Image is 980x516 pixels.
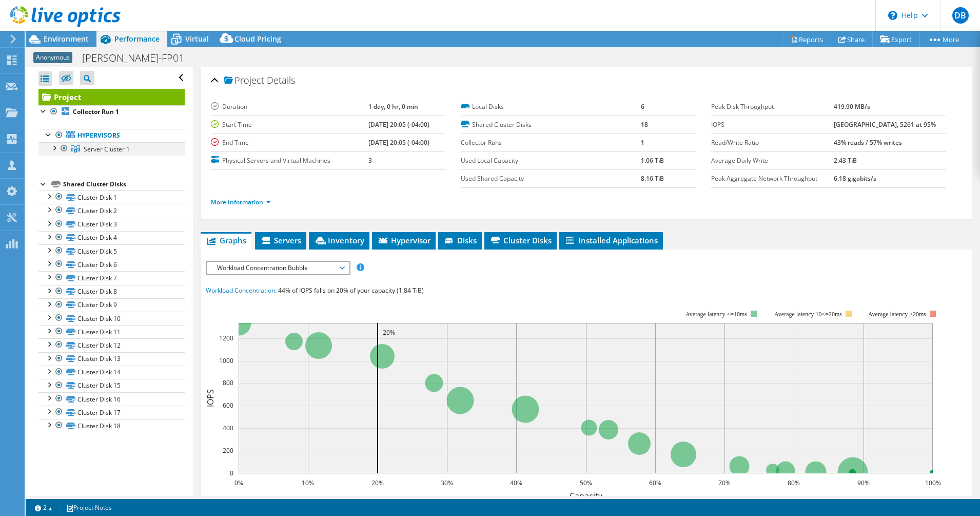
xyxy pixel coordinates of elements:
a: Project [38,89,185,105]
b: 8.16 TiB [641,174,664,183]
a: Cluster Disk 18 [38,419,185,432]
text: 600 [223,401,233,410]
span: 44% of IOPS falls on 20% of your capacity (1.84 TiB) [278,286,424,295]
span: Project [224,75,264,86]
div: Shared Cluster Disks [63,178,185,190]
b: 1.06 TiB [641,156,664,165]
b: 419.90 MB/s [834,102,870,111]
text: 50% [580,479,592,487]
span: Hypervisor [377,235,430,245]
span: Inventory [314,235,364,245]
a: Cluster Disk 10 [38,312,185,325]
b: 18 [641,120,648,129]
tspan: Average latency 10<=20ms [774,311,842,318]
b: 6 [641,102,644,111]
text: 200 [223,446,233,455]
a: Cluster Disk 5 [38,244,185,258]
label: Average Daily Write [711,156,834,166]
a: Cluster Disk 8 [38,285,185,298]
a: Reports [782,31,831,47]
span: Graphs [206,235,246,245]
label: IOPS [711,120,834,130]
span: Disks [443,235,477,245]
a: Collector Run 1 [38,105,185,119]
a: Cluster Disk 17 [38,406,185,419]
text: 30% [441,479,453,487]
text: 800 [223,378,233,387]
label: Local Disks [461,102,641,112]
a: More Information [211,198,271,206]
text: 20% [383,328,395,337]
label: Read/Write Ratio [711,138,834,148]
label: End Time [211,138,368,148]
text: 1000 [219,356,233,365]
text: 60% [649,479,661,487]
text: 40% [510,479,522,487]
h1: [PERSON_NAME]-FP01 [77,52,200,64]
text: 20% [371,479,384,487]
a: Cluster Disk 4 [38,231,185,244]
a: Cluster Disk 7 [38,271,185,284]
text: Capacity [569,490,602,502]
b: 3 [368,156,372,165]
text: 400 [223,424,233,432]
b: 1 [641,138,644,147]
label: Physical Servers and Virtual Machines [211,156,368,166]
span: DB [952,7,969,24]
span: Environment [44,34,89,44]
span: Details [267,74,295,86]
label: Peak Aggregate Network Throughput [711,174,834,184]
a: More [919,31,967,47]
span: Performance [114,34,160,44]
span: Cloud Pricing [234,34,281,44]
text: Average latency >20ms [868,311,926,318]
a: Server Cluster 1 [38,142,185,156]
text: 90% [857,479,870,487]
text: 70% [718,479,731,487]
span: Installed Applications [564,235,658,245]
b: 1 day, 0 hr, 0 min [368,102,418,111]
text: 0% [234,479,243,487]
b: [GEOGRAPHIC_DATA], 5261 at 95% [834,120,936,129]
label: Collector Runs [461,138,641,148]
tspan: Average latency <=10ms [685,311,747,318]
text: 0 [230,469,233,477]
span: Virtual [185,34,209,44]
a: Cluster Disk 15 [38,379,185,392]
a: Cluster Disk 3 [38,218,185,231]
a: Cluster Disk 1 [38,190,185,204]
label: Start Time [211,120,368,130]
a: Hypervisors [38,129,185,142]
label: Used Local Capacity [461,156,641,166]
span: Anonymous [33,52,72,63]
a: Cluster Disk 13 [38,352,185,366]
a: Cluster Disk 9 [38,298,185,312]
span: Cluster Disks [489,235,552,245]
a: Share [831,31,873,47]
b: [DATE] 20:05 (-04:00) [368,138,429,147]
span: Server Cluster 1 [84,145,130,154]
b: [DATE] 20:05 (-04:00) [368,120,429,129]
a: Cluster Disk 11 [38,325,185,338]
a: Cluster Disk 16 [38,392,185,406]
label: Used Shared Capacity [461,174,641,184]
a: Export [872,31,920,47]
span: Workload Concentration Bubble [212,262,344,274]
span: Workload Concentration: [206,286,277,295]
text: IOPS [205,389,216,407]
a: 2 [28,501,60,514]
a: Cluster Disk 2 [38,204,185,217]
a: Project Notes [59,501,119,514]
svg: \n [888,11,897,20]
text: 80% [788,479,800,487]
label: Duration [211,102,368,112]
text: 1200 [219,334,233,342]
label: Peak Disk Throughput [711,102,834,112]
a: Cluster Disk 14 [38,366,185,379]
b: 2.43 TiB [834,156,857,165]
text: 10% [302,479,314,487]
span: Servers [260,235,301,245]
a: Cluster Disk 6 [38,258,185,271]
b: 43% reads / 57% writes [834,138,902,147]
label: Shared Cluster Disks [461,120,641,130]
